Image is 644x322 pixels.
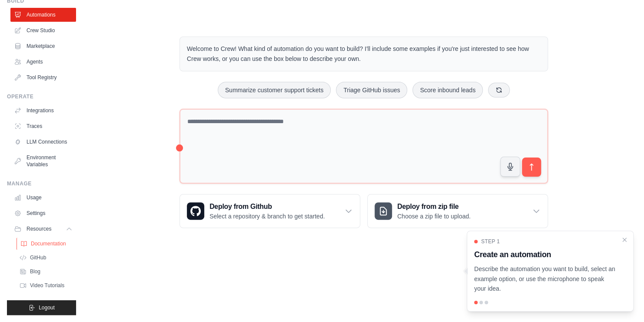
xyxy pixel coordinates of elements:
[10,222,76,236] button: Resources
[336,82,407,98] button: Triage GitHub issues
[30,268,40,275] span: Blog
[10,39,76,53] a: Marketplace
[30,254,46,261] span: GitHub
[27,225,51,232] span: Resources
[474,248,616,261] h3: Create an automation
[10,119,76,133] a: Traces
[10,135,76,149] a: LLM Connections
[187,44,541,64] p: Welcome to Crew! What kind of automation do you want to build? I'll include some examples if you'...
[31,240,66,247] span: Documentation
[16,265,76,278] a: Blog
[474,264,616,294] p: Describe the automation you want to build, select an example option, or use the microphone to spe...
[218,82,331,98] button: Summarize customer support tickets
[397,201,471,212] h3: Deploy from zip file
[601,280,644,322] iframe: Chat Widget
[7,93,76,100] div: Operate
[10,70,76,84] a: Tool Registry
[209,212,325,221] p: Select a repository & branch to get started.
[30,282,64,289] span: Video Tutorials
[17,238,77,250] a: Documentation
[621,236,628,243] button: Close walkthrough
[16,252,76,264] a: GitHub
[10,104,76,117] a: Integrations
[10,55,76,69] a: Agents
[16,279,76,292] a: Video Tutorials
[10,191,76,205] a: Usage
[10,8,76,22] a: Automations
[209,201,325,212] h3: Deploy from Github
[7,180,76,187] div: Manage
[10,206,76,220] a: Settings
[7,300,76,315] button: Logout
[10,151,76,171] a: Environment Variables
[481,238,500,245] span: Step 1
[397,212,471,221] p: Choose a zip file to upload.
[39,304,55,311] span: Logout
[10,23,76,37] a: Crew Studio
[412,82,483,98] button: Score inbound leads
